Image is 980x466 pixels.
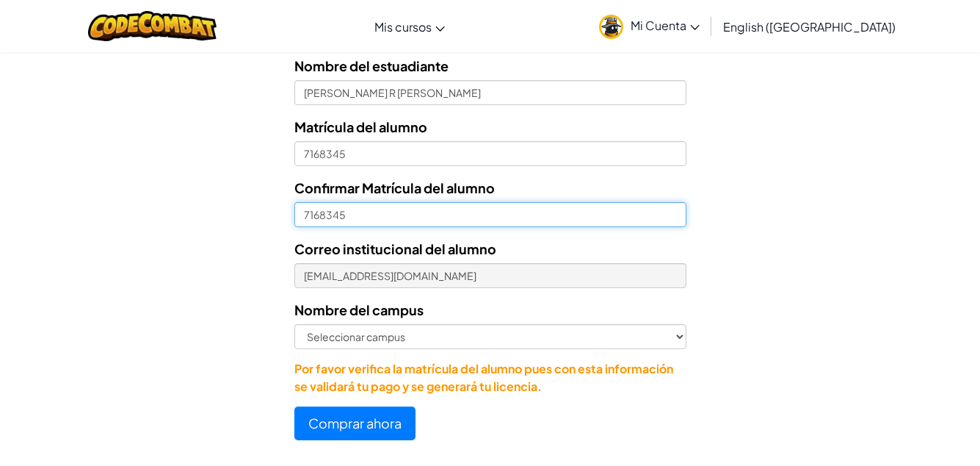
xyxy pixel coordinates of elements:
button: Comprar ahora [294,406,415,440]
span: Mi Cuenta [631,18,700,33]
img: Logotipo de CodeCombat [88,11,217,41]
label: Nombre del estuadiante [294,55,449,76]
span: Mis cursos [374,19,432,35]
img: avatar [599,15,623,39]
p: Por favor verifica la matrícula del alumno pues con esta información se validará tu pago y se gen... [294,360,686,395]
span: English ([GEOGRAPHIC_DATA]) [723,19,896,35]
a: English ([GEOGRAPHIC_DATA]) [716,7,903,46]
label: Correo institucional del alumno [294,238,496,259]
label: Matrícula del alumno [294,116,427,137]
label: Confirmar Matrícula del alumno [294,177,495,198]
a: Mis cursos [367,7,452,46]
a: Mi Cuenta [592,3,707,49]
label: Nombre del campus [294,299,424,320]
